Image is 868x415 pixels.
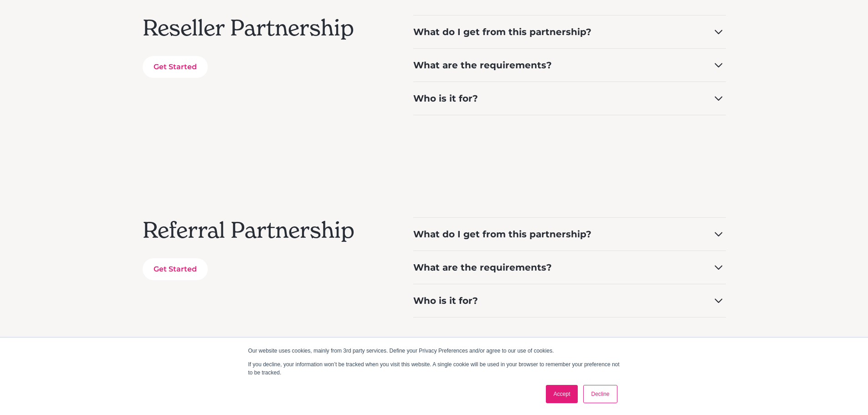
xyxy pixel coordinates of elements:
[248,347,620,355] p: Our website uses cookies, mainly from 3rd party services. Define your Privacy Preferences and/or ...
[583,385,617,403] a: Decline
[413,92,478,105] div: Who is it for?
[143,258,208,280] a: Get Started
[413,228,591,241] div: What do I get from this partnership?
[413,261,552,274] div: What are the requirements?
[143,217,377,244] h2: Referral Partnership
[143,56,208,78] a: Get Started
[546,385,578,403] a: Accept
[248,360,620,377] p: If you decline, your information won’t be tracked when you visit this website. A single cookie wi...
[413,294,478,307] div: Who is it for?
[413,26,591,38] div: What do I get from this partnership?
[143,15,377,41] h2: Reseller Partnership
[413,59,552,72] div: What are the requirements?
